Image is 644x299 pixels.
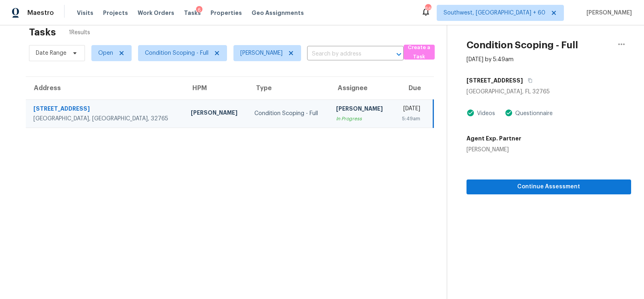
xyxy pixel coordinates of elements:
div: In Progress [336,115,387,123]
span: [PERSON_NAME] [240,49,283,57]
span: Geo Assignments [252,9,304,17]
span: Create a Task [408,43,431,62]
button: Continue Assessment [466,179,631,194]
th: Assignee [330,77,393,99]
th: Address [26,77,184,99]
div: [PERSON_NAME] [336,105,387,115]
th: Type [248,77,330,99]
span: Condition Scoping - Full [145,49,208,57]
div: [DATE] [400,105,420,115]
div: [DATE] by 5:49am [466,56,514,64]
div: 6 [196,6,202,14]
h2: Condition Scoping - Full [466,41,578,49]
div: [PERSON_NAME] [191,109,242,119]
span: Date Range [36,49,66,57]
div: [GEOGRAPHIC_DATA], [GEOGRAPHIC_DATA], 32765 [33,115,178,123]
div: Questionnaire [513,109,553,118]
span: 1 Results [69,29,90,37]
span: Continue Assessment [473,182,625,192]
span: Maestro [27,9,54,17]
span: Tasks [184,10,201,16]
th: HPM [184,77,248,99]
div: [STREET_ADDRESS] [33,105,178,115]
div: 5:49am [400,115,420,123]
img: Artifact Present Icon [466,109,475,117]
div: Condition Scoping - Full [254,109,323,118]
span: Work Orders [138,9,174,17]
div: [GEOGRAPHIC_DATA], FL 32765 [466,88,631,96]
input: Search by address [307,48,381,60]
button: Copy Address [523,73,534,88]
span: Projects [103,9,128,17]
h2: Tasks [29,28,56,36]
span: Visits [77,9,93,17]
div: [PERSON_NAME] [466,146,521,154]
button: Create a Task [404,45,435,60]
span: Open [98,49,113,57]
span: Southwest, [GEOGRAPHIC_DATA] + 60 [444,9,545,17]
img: Artifact Present Icon [505,109,513,117]
button: Open [393,49,405,60]
span: [PERSON_NAME] [583,9,632,17]
span: Properties [211,9,242,17]
h5: Agent Exp. Partner [466,134,521,142]
div: 660 [425,5,431,13]
h5: [STREET_ADDRESS] [466,76,523,85]
th: Due [393,77,433,99]
div: Videos [475,109,495,118]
